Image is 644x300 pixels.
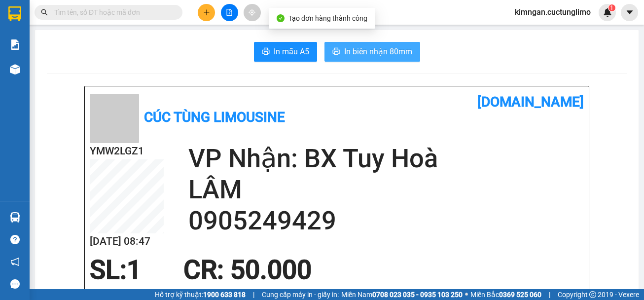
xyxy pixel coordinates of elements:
[625,8,634,17] span: caret-down
[8,6,21,21] img: logo-vxr
[465,293,468,297] span: ⚪️
[249,9,255,16] span: aim
[90,255,127,285] span: SL:
[10,64,20,75] img: warehouse-icon
[288,14,367,22] span: Tạo đơn hàng thành công
[253,289,254,300] span: |
[221,4,238,21] button: file-add
[203,291,246,299] strong: 1900 633 818
[603,8,612,17] img: icon-new-feature
[188,143,584,174] h2: VP Nhận: BX Tuy Hoà
[324,42,420,62] button: printerIn biên nhận 80mm
[10,279,20,289] span: message
[274,45,309,58] span: In mẫu A5
[254,42,317,62] button: printerIn mẫu A5
[188,174,584,205] h2: LÂM
[90,143,164,159] h2: YMW2LGZ1
[244,4,261,21] button: aim
[262,289,339,300] span: Cung cấp máy in - giấy in:
[144,109,285,125] b: Cúc Tùng Limousine
[41,9,48,16] span: search
[90,233,164,250] h2: [DATE] 08:47
[477,94,584,110] b: [DOMAIN_NAME]
[470,289,541,300] span: Miền Bắc
[127,255,142,285] span: 1
[188,205,584,236] h2: 0905249429
[203,9,210,16] span: plus
[10,257,20,266] span: notification
[68,53,131,64] li: VP BX Tuy Hoà
[621,4,638,21] button: caret-down
[5,53,68,86] li: VP VP [GEOGRAPHIC_DATA] xe Limousine
[277,14,285,22] span: check-circle
[549,289,550,300] span: |
[10,212,20,223] img: warehouse-icon
[341,289,463,300] span: Miền Nam
[183,255,312,285] span: CR : 50.000
[589,291,596,298] span: copyright
[610,4,613,11] span: 1
[10,39,20,50] img: solution-icon
[332,47,340,57] span: printer
[68,66,75,73] span: environment
[226,9,233,16] span: file-add
[608,4,615,11] sup: 1
[372,291,463,299] strong: 0708 023 035 - 0935 103 250
[10,235,20,244] span: question-circle
[198,4,215,21] button: plus
[499,291,541,299] strong: 0369 525 060
[54,7,171,18] input: Tìm tên, số ĐT hoặc mã đơn
[5,5,143,42] li: Cúc Tùng Limousine
[344,45,412,58] span: In biên nhận 80mm
[155,289,246,300] span: Hỗ trợ kỹ thuật:
[507,6,599,18] span: kimngan.cuctunglimo
[262,47,270,57] span: printer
